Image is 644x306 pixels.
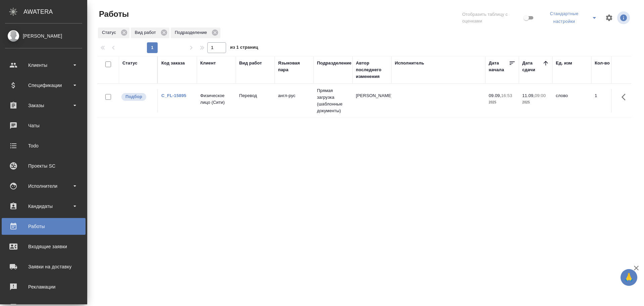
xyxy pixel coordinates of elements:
div: Спецификации [5,80,82,90]
span: Отобразить таблицу с оценками [462,11,522,25]
a: Заявки на доставку [2,258,86,275]
a: C_FL-15895 [161,93,186,98]
div: Дата начала [489,60,509,73]
div: Языковая пара [278,60,310,73]
div: Заказы [5,100,82,111]
div: Заявки на доставку [5,262,82,272]
td: англ-рус [275,89,314,113]
div: Рекламации [5,282,82,292]
p: Подбор [125,93,142,100]
div: Вид работ [131,28,169,38]
span: из 1 страниц [230,43,258,53]
div: Ед. изм [556,60,572,67]
span: Настроить таблицу [601,10,617,26]
a: Чаты [2,117,86,134]
a: Рекламации [2,278,86,295]
div: Код заказа [161,60,185,67]
td: Прямая загрузка (шаблонные документы) [314,84,353,118]
div: Дата сдачи [522,60,542,73]
div: Подразделение [317,60,352,67]
div: Вид работ [239,60,262,67]
a: Входящие заявки [2,238,86,255]
span: Работы [97,9,129,19]
td: слово [552,89,591,113]
p: 2025 [522,99,549,106]
div: split button [541,9,601,27]
div: Статус [98,28,129,38]
p: Перевод [239,92,271,99]
div: Кандидаты [5,201,82,211]
div: Можно подбирать исполнителей [121,92,154,101]
div: Клиенты [5,60,82,70]
a: Todo [2,137,86,154]
td: [PERSON_NAME] [353,89,391,113]
div: AWATERA [23,5,87,18]
a: Проекты SC [2,158,86,174]
p: 11.09, [522,93,535,98]
span: Посмотреть информацию [617,11,631,24]
div: Кол-во [595,60,610,67]
p: 09.09, [489,93,501,98]
div: [PERSON_NAME] [5,32,82,40]
button: Здесь прячутся важные кнопки [618,89,634,105]
div: Чаты [5,121,82,131]
div: Исполнители [5,181,82,191]
div: Подразделение [171,28,220,38]
div: Работы [5,221,82,231]
p: Вид работ [135,29,158,36]
p: Статус [102,29,118,36]
button: 🙏 [621,269,637,286]
div: Исполнитель [395,60,424,67]
div: Todo [5,141,82,151]
p: 2025 [489,99,516,106]
div: Статус [122,60,138,67]
div: Проекты SC [5,161,82,171]
p: 16:53 [501,93,512,98]
p: 09:00 [535,93,546,98]
div: Входящие заявки [5,242,82,252]
span: 🙏 [623,270,635,285]
p: Физическое лицо (Сити) [200,92,232,106]
td: 1 [591,89,625,113]
div: Клиент [200,60,216,67]
a: Работы [2,218,86,235]
p: Подразделение [175,29,209,36]
div: Автор последнего изменения [356,60,388,80]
